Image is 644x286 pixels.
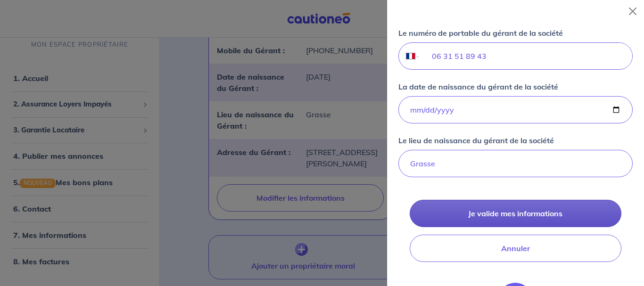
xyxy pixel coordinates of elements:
p: Le numéro de portable du gérant de la société [398,27,563,39]
p: La date de naissance du gérant de la société [398,81,558,92]
button: Close [625,4,640,19]
button: Annuler [410,235,621,262]
input: 06 12 34 56 78 [421,43,632,69]
input: user-info-birthdate.placeholder [398,96,633,123]
button: Je valide mes informations [410,200,621,227]
p: Le lieu de naissance du gérant de la société [398,135,554,146]
input: Paris [398,150,633,177]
